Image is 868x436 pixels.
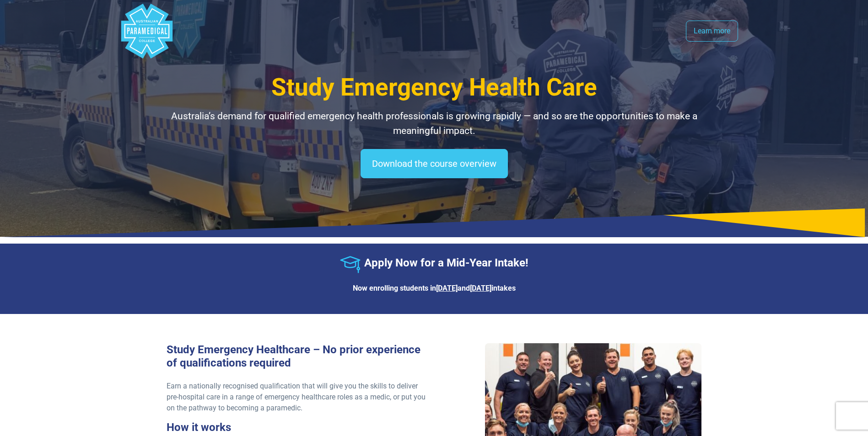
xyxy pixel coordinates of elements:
p: Australia’s demand for qualified emergency health professionals is growing rapidly — and so are t... [167,109,702,138]
strong: Now enrolling students in and intakes [353,284,516,292]
span: Study Emergency Health Care [271,73,597,101]
div: Australian Paramedical College [119,4,174,58]
p: Earn a nationally recognised qualification that will give you the skills to deliver pre-hospital ... [167,381,429,414]
h3: Study Emergency Healthcare – No prior experience of qualifications required [167,343,429,370]
u: [DATE] [470,284,491,292]
strong: Apply Now for a Mid-Year Intake! [364,256,528,269]
u: [DATE] [436,284,458,292]
a: Download the course overview [361,149,508,178]
a: Learn more [686,21,738,42]
h3: How it works [167,421,429,434]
